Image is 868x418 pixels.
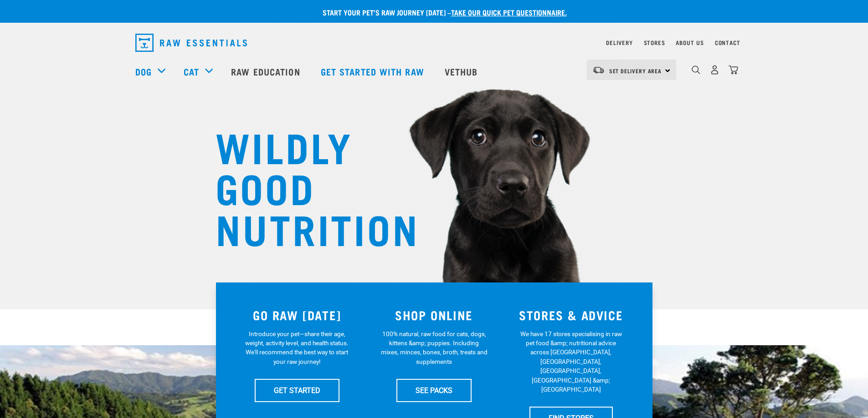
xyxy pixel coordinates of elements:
[644,41,665,44] a: Stores
[518,329,625,394] p: We have 17 stores specialising in raw pet food &amp; nutritional advice across [GEOGRAPHIC_DATA],...
[312,53,436,90] a: Get started with Raw
[135,34,247,52] img: Raw Essentials Logo
[184,65,199,78] a: Cat
[729,65,738,75] img: home-icon@2x.png
[216,125,398,248] h1: WILDLY GOOD NUTRITION
[222,53,311,90] a: Raw Education
[451,10,567,14] a: take our quick pet questionnaire.
[380,329,488,367] p: 100% natural, raw food for cats, dogs, kittens &amp; puppies. Including mixes, minces, bones, bro...
[692,65,700,74] img: home-icon-1@2x.png
[371,308,497,322] h3: SHOP ONLINE
[128,30,740,55] nav: dropdown navigation
[243,329,350,367] p: Introduce your pet—share their age, weight, activity level, and health status. We'll recommend th...
[609,69,662,72] span: Set Delivery Area
[710,65,719,75] img: user.png
[676,41,704,44] a: About Us
[606,41,632,44] a: Delivery
[715,41,740,44] a: Contact
[396,379,472,402] a: SEE PACKS
[255,379,339,402] a: GET STARTED
[592,66,605,74] img: van-moving.png
[436,53,489,90] a: Vethub
[135,65,152,78] a: Dog
[508,308,634,322] h3: STORES & ADVICE
[234,308,360,322] h3: GO RAW [DATE]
